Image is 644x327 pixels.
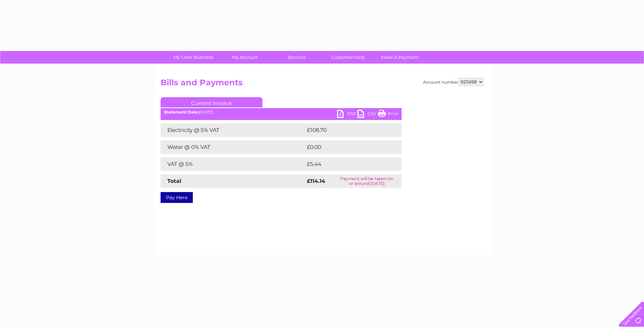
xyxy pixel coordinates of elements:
div: [DATE] [161,110,402,115]
td: £0.00 [305,140,386,154]
h2: Bills and Payments [161,78,484,91]
a: My Account [217,51,273,64]
a: Pay Here [161,192,193,203]
a: My Clear Business [165,51,221,64]
strong: £114.14 [307,178,325,184]
td: £108.70 [305,123,389,137]
td: Water @ 0% VAT [161,140,305,154]
a: Customer Help [320,51,376,64]
td: VAT @ 5% [161,157,305,171]
td: £5.44 [305,157,386,171]
a: Services [269,51,325,64]
div: Account number [423,78,484,86]
td: Payment will be taken on or around [DATE] [332,174,402,188]
a: Current Invoice [161,97,262,107]
a: Make A Payment [372,51,428,64]
a: CSV [357,110,378,120]
a: Print [378,110,398,120]
strong: Total [167,178,181,184]
td: Electricity @ 5% VAT [161,123,305,137]
a: PDF [337,110,357,120]
b: Statement Date: [164,109,199,115]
